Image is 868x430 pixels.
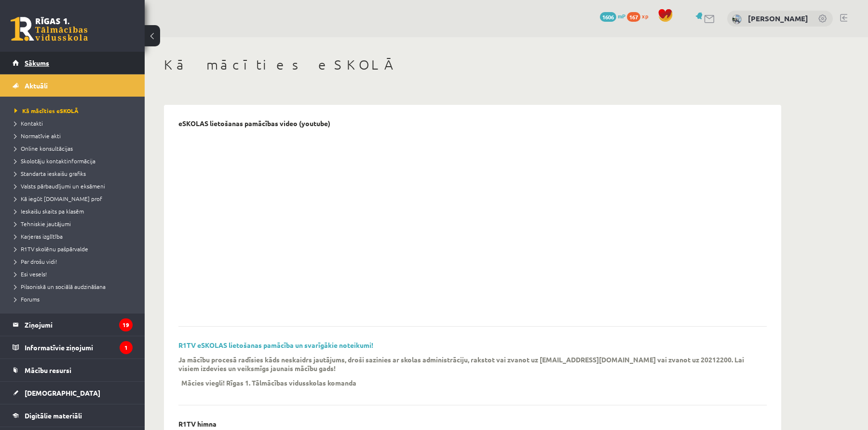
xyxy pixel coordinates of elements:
span: Karjeras izglītība [14,232,63,240]
span: Esi vesels! [14,270,47,278]
span: 167 [627,12,640,22]
p: Rīgas 1. Tālmācības vidusskolas komanda [226,378,356,387]
i: 19 [119,318,133,331]
span: Valsts pārbaudījumi un eksāmeni [14,182,105,190]
a: Kā iegūt [DOMAIN_NAME] prof [14,194,135,203]
a: Online konsultācijas [14,144,135,153]
span: Pilsoniskā un sociālā audzināšana [14,283,106,290]
a: Standarta ieskaišu grafiks [14,169,135,178]
span: Normatīvie akti [14,132,61,140]
a: [PERSON_NAME] [748,14,808,23]
a: Informatīvie ziņojumi1 [13,336,133,358]
a: Mācību resursi [13,359,133,381]
a: Pilsoniskā un sociālā audzināšana [14,282,135,291]
a: [DEMOGRAPHIC_DATA] [13,382,133,404]
a: Skolotāju kontaktinformācija [14,157,135,165]
a: Valsts pārbaudījumi un eksāmeni [14,182,135,190]
a: Digitālie materiāli [13,404,133,427]
a: R1TV skolēnu pašpārvalde [14,244,135,253]
a: Sākums [13,52,133,74]
span: Forums [14,295,40,303]
p: eSKOLAS lietošanas pamācības video (youtube) [178,119,330,128]
span: Par drošu vidi! [14,258,57,265]
p: Ja mācību procesā radīsies kāds neskaidrs jautājums, droši sazinies ar skolas administrāciju, rak... [178,355,752,373]
span: Kā iegūt [DOMAIN_NAME] prof [14,195,102,202]
a: Forums [14,295,135,303]
a: Esi vesels! [14,270,135,278]
span: [DEMOGRAPHIC_DATA] [25,388,100,397]
p: R1TV himna [178,420,217,428]
span: Online konsultācijas [14,144,73,152]
span: Aktuāli [25,81,48,90]
span: Standarta ieskaišu grafiks [14,170,86,177]
a: Kā mācīties eSKOLĀ [14,106,135,115]
a: Aktuāli [13,74,133,97]
span: 1606 [600,12,616,22]
a: Karjeras izglītība [14,232,135,241]
span: Tehniskie jautājumi [14,220,71,228]
a: Ieskaišu skaits pa klasēm [14,207,135,215]
a: Normatīvie akti [14,131,135,140]
span: Kontakti [14,119,43,127]
legend: Informatīvie ziņojumi [25,336,133,358]
a: 167 xp [627,12,653,20]
span: mP [618,12,625,20]
span: Skolotāju kontaktinformācija [14,157,95,165]
p: Mācies viegli! [181,378,225,387]
a: Rīgas 1. Tālmācības vidusskola [11,17,88,41]
a: R1TV eSKOLAS lietošanas pamācība un svarīgākie noteikumi! [178,341,373,349]
span: Sākums [25,58,49,67]
img: Laura Želve [732,14,742,24]
a: Kontakti [14,119,135,128]
span: Ieskaišu skaits pa klasēm [14,207,84,215]
i: 1 [120,341,133,354]
legend: Ziņojumi [25,314,133,336]
a: Ziņojumi19 [13,314,133,336]
a: Tehniskie jautājumi [14,219,135,228]
a: 1606 mP [600,12,625,20]
span: R1TV skolēnu pašpārvalde [14,245,88,253]
h1: Kā mācīties eSKOLĀ [164,57,781,73]
a: Par drošu vidi! [14,257,135,266]
span: Digitālie materiāli [25,411,82,420]
span: Mācību resursi [25,366,71,374]
span: xp [642,12,648,20]
span: Kā mācīties eSKOLĀ [14,107,79,115]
